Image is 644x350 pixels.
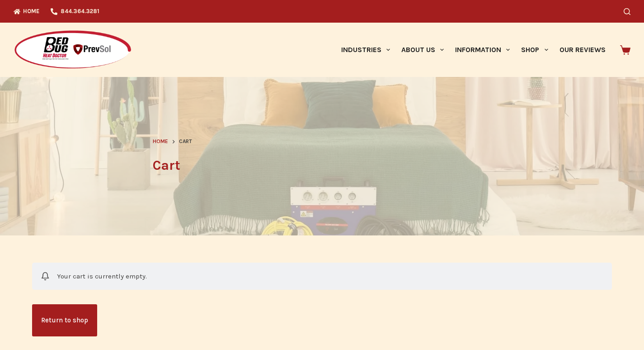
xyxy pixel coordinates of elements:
[32,304,97,336] a: Return to shop
[335,23,611,77] nav: Primary
[395,23,449,77] a: About Us
[516,23,554,77] a: Shop
[14,30,132,70] img: Prevsol/Bed Bug Heat Doctor
[153,137,168,146] a: Home
[450,23,516,77] a: Information
[554,23,611,77] a: Our Reviews
[153,138,168,144] span: Home
[153,155,492,176] h1: Cart
[335,23,395,77] a: Industries
[32,263,612,290] div: Your cart is currently empty.
[624,8,630,15] button: Search
[179,137,192,146] span: Cart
